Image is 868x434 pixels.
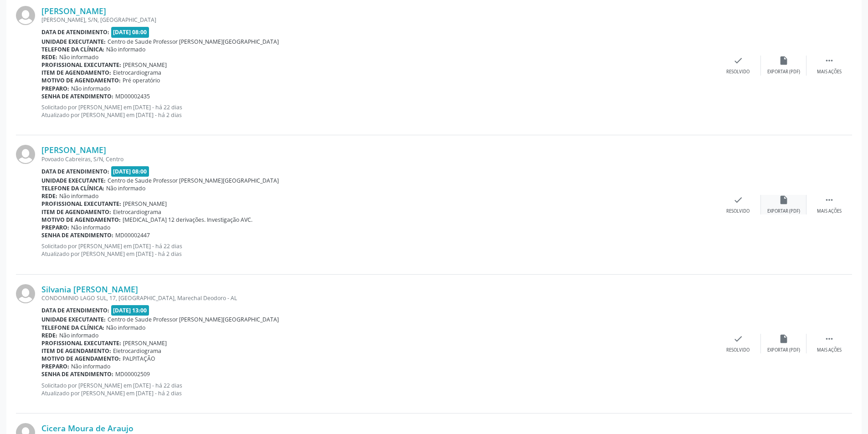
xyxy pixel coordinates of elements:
b: Preparo: [41,363,69,370]
b: Unidade executante: [41,38,106,46]
b: Senha de atendimento: [41,370,113,378]
span: Não informado [106,184,145,192]
div: Mais ações [817,347,842,353]
span: Não informado [59,53,98,61]
div: Mais ações [817,69,842,75]
span: [PERSON_NAME] [123,61,167,69]
b: Item de agendamento: [41,69,111,77]
i: insert_drive_file [779,334,789,344]
b: Rede: [41,192,57,200]
i: check [733,195,743,205]
div: Resolvido [726,347,750,353]
span: Centro de Saude Professor [PERSON_NAME][GEOGRAPHIC_DATA] [108,38,279,46]
div: [PERSON_NAME], S/N, [GEOGRAPHIC_DATA] [41,16,715,24]
span: Não informado [71,363,110,370]
p: Solicitado por [PERSON_NAME] em [DATE] - há 22 dias Atualizado por [PERSON_NAME] em [DATE] - há 2... [41,103,715,119]
span: Centro de Saude Professor [PERSON_NAME][GEOGRAPHIC_DATA] [108,177,279,184]
i:  [824,334,834,344]
span: Eletrocardiograma [113,69,161,77]
span: Não informado [71,85,110,92]
div: Resolvido [726,208,750,214]
img: img [16,6,35,25]
span: Não informado [106,324,145,332]
i: insert_drive_file [779,195,789,205]
span: [MEDICAL_DATA] 12 derivações. Investigação AVC. [123,216,252,224]
div: CONDOMINIO LAGO SUL, 17, [GEOGRAPHIC_DATA], Marechal Deodoro - AL [41,294,715,302]
span: PALPITAÇÃO [123,355,155,363]
b: Item de agendamento: [41,347,111,355]
span: Não informado [59,332,98,339]
a: [PERSON_NAME] [41,6,106,16]
span: Não informado [106,46,145,53]
div: Mais ações [817,208,842,214]
b: Motivo de agendamento: [41,355,121,363]
span: [DATE] 13:00 [111,305,149,316]
span: [PERSON_NAME] [123,339,167,347]
span: Não informado [59,192,98,200]
b: Unidade executante: [41,177,106,184]
i: check [733,56,743,66]
b: Data de atendimento: [41,306,109,314]
b: Item de agendamento: [41,208,111,216]
span: [DATE] 08:00 [111,166,149,177]
div: Resolvido [726,69,750,75]
span: MD00002509 [115,370,150,378]
a: [PERSON_NAME] [41,145,106,155]
p: Solicitado por [PERSON_NAME] em [DATE] - há 22 dias Atualizado por [PERSON_NAME] em [DATE] - há 2... [41,242,715,258]
b: Senha de atendimento: [41,92,113,100]
img: img [16,145,35,164]
b: Data de atendimento: [41,168,109,175]
b: Motivo de agendamento: [41,77,121,84]
span: [PERSON_NAME] [123,200,167,208]
span: MD00002435 [115,92,150,100]
span: Não informado [71,224,110,231]
b: Unidade executante: [41,316,106,323]
b: Telefone da clínica: [41,184,104,192]
div: Povoado Cabreiras, S/N, Centro [41,155,715,163]
b: Motivo de agendamento: [41,216,121,224]
span: Centro de Saude Professor [PERSON_NAME][GEOGRAPHIC_DATA] [108,316,279,323]
b: Profissional executante: [41,339,121,347]
i: insert_drive_file [779,56,789,66]
span: [DATE] 08:00 [111,27,149,37]
i:  [824,195,834,205]
b: Rede: [41,332,57,339]
b: Data de atendimento: [41,28,109,36]
b: Profissional executante: [41,61,121,69]
a: Cicera Moura de Araujo [41,423,134,433]
span: Pré operatório [123,77,160,84]
span: MD00002447 [115,231,150,239]
b: Preparo: [41,224,69,231]
img: img [16,284,35,303]
b: Preparo: [41,85,69,92]
b: Rede: [41,53,57,61]
b: Profissional executante: [41,200,121,208]
a: Silvania [PERSON_NAME] [41,284,138,294]
b: Telefone da clínica: [41,46,104,53]
div: Exportar (PDF) [767,347,800,353]
b: Senha de atendimento: [41,231,113,239]
div: Exportar (PDF) [767,69,800,75]
span: Eletrocardiograma [113,347,161,355]
i: check [733,334,743,344]
i:  [824,56,834,66]
span: Eletrocardiograma [113,208,161,216]
p: Solicitado por [PERSON_NAME] em [DATE] - há 22 dias Atualizado por [PERSON_NAME] em [DATE] - há 2... [41,382,715,397]
div: Exportar (PDF) [767,208,800,214]
b: Telefone da clínica: [41,324,104,332]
